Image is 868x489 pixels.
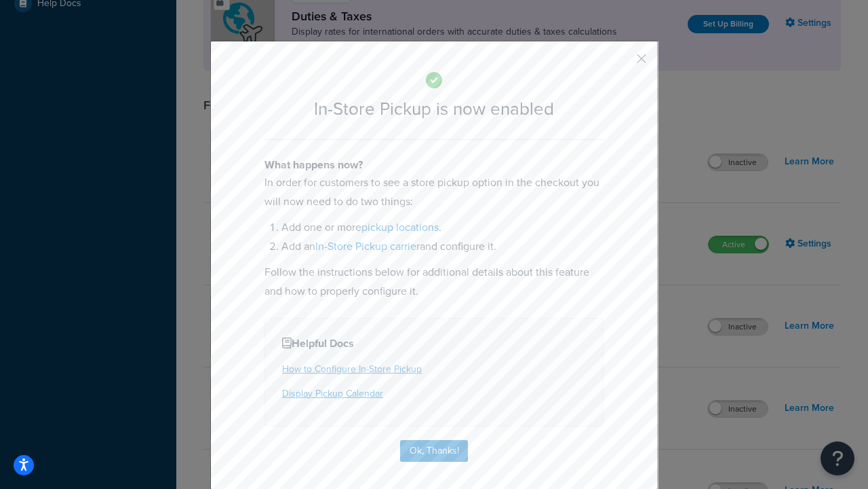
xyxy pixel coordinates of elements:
a: pickup locations [361,219,439,235]
p: In order for customers to see a store pickup option in the checkout you will now need to do two t... [264,173,604,211]
a: Display Pickup Calendar [282,386,383,401]
li: Add an and configure it. [281,237,604,256]
h4: What happens now? [264,157,604,173]
li: Add one or more . [281,218,604,237]
a: In-Store Pickup carrier [315,238,420,254]
p: Follow the instructions below for additional details about this feature and how to properly confi... [264,263,604,301]
h2: In-Store Pickup is now enabled [264,99,604,119]
h4: Helpful Docs [282,336,586,352]
a: How to Configure In-Store Pickup [282,362,422,376]
button: Ok, Thanks! [400,440,468,462]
